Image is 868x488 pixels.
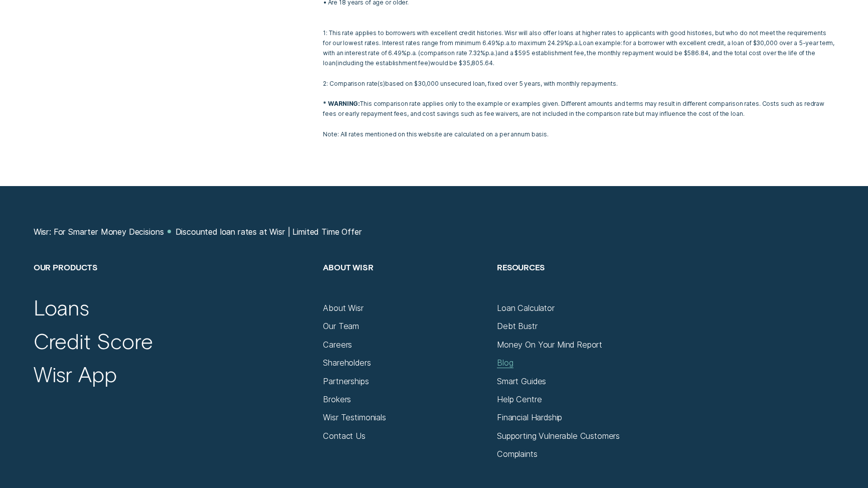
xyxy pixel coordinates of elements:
a: Brokers [323,394,351,404]
a: Wisr App [34,361,117,388]
span: p.a. [407,49,417,57]
p: 1: This rate applies to borrowers with excellent credit histories. Wisr will also offer loans at ... [323,18,834,88]
a: Credit Score [34,328,153,355]
span: ( [418,49,420,57]
a: About Wisr [323,303,363,313]
h2: Our Products [34,262,313,303]
span: Per Annum [500,39,511,47]
a: Careers [323,340,352,350]
a: Shareholders [323,358,371,368]
a: Discounted loan rates at Wisr | Limited Time Offer [176,227,362,237]
a: Supporting Vulnerable Customers [497,431,620,441]
span: p.a. [569,39,580,47]
span: ( [335,59,337,67]
span: ) [495,49,497,57]
a: Debt Bustr [497,321,537,331]
span: Per Annum [485,49,496,57]
p: This comparison rate applies only to the example or examples given. Different amounts and terms m... [323,99,834,119]
strong: * WARNING: [323,100,360,107]
span: ( [378,80,380,87]
a: Complaints [497,449,537,459]
a: Financial Hardship [497,412,562,422]
span: ) [383,80,385,87]
span: Per Annum [407,49,417,57]
span: p.a. [500,39,511,47]
a: Our Team [323,321,359,331]
a: Partnerships [323,376,369,386]
h2: Resources [497,262,660,303]
p: Note: All rates mentioned on this website are calculated on a per annum basis. [323,129,834,139]
a: Loan Calculator [497,303,555,313]
span: Per Annum [569,39,580,47]
a: Blog [497,358,513,368]
a: Smart Guides [497,376,546,386]
a: Loans [34,294,90,321]
a: Wisr Testimonials [323,412,386,422]
a: Help Centre [497,394,542,404]
a: Contact Us [323,431,365,441]
span: p.a. [485,49,496,57]
h2: About Wisr [323,262,486,303]
a: Wisr: For Smarter Money Decisions [34,227,164,237]
a: Money On Your Mind Report [497,340,602,350]
span: ) [428,59,430,67]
